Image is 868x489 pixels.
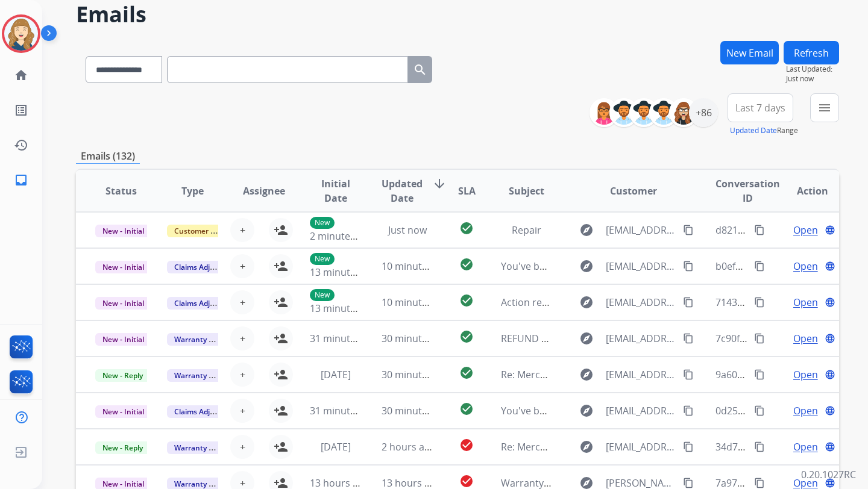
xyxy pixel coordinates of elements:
[76,149,140,164] p: Emails (132)
[579,403,594,418] mat-icon: explore
[310,302,380,315] span: 13 minutes ago
[240,367,245,382] span: +
[793,259,818,273] span: Open
[432,176,447,191] mat-icon: arrow_downward
[274,440,288,454] mat-icon: person_add
[683,261,694,272] mat-icon: content_copy
[310,217,335,229] p: New
[501,368,756,381] span: Re: Merchant Escalation Notification for Request 658878
[321,368,351,381] span: [DATE]
[728,93,793,122] button: Last 7 days
[458,184,476,198] span: SLA
[382,368,451,381] span: 30 minutes ago
[754,261,765,272] mat-icon: content_copy
[683,478,694,488] mat-icon: content_copy
[606,223,676,237] span: [EMAIL_ADDRESS][DOMAIN_NAME]
[735,105,785,110] span: Last 7 days
[274,367,288,382] mat-icon: person_add
[167,369,229,382] span: Warranty Ops
[240,223,245,237] span: +
[382,176,423,205] span: Updated Date
[382,260,451,273] span: 10 minutes ago
[579,367,594,382] mat-icon: explore
[683,369,694,380] mat-icon: content_copy
[501,332,816,345] span: REFUND Update Contract ID: 3638585a-c5cc-4dac-a57e-f32ec9bd9b8c
[95,297,151,310] span: New - Initial
[825,441,835,452] mat-icon: language
[786,64,839,74] span: Last Updated:
[382,296,451,309] span: 10 minutes ago
[683,441,694,452] mat-icon: content_copy
[167,441,229,454] span: Warranty Ops
[14,103,28,117] mat-icon: list_alt
[825,405,835,416] mat-icon: language
[579,223,594,237] mat-icon: explore
[167,261,250,273] span: Claims Adjudication
[754,405,765,416] mat-icon: content_copy
[382,404,451,417] span: 30 minutes ago
[230,254,254,278] button: +
[4,17,38,51] img: avatar
[683,333,694,344] mat-icon: content_copy
[95,405,151,418] span: New - Initial
[817,101,832,115] mat-icon: menu
[310,253,335,265] p: New
[579,259,594,273] mat-icon: explore
[730,126,777,135] button: Updated Date
[459,257,474,272] mat-icon: check_circle
[786,74,839,84] span: Just now
[730,125,798,135] span: Range
[825,333,835,344] mat-icon: language
[606,403,676,418] span: [EMAIL_ADDRESS][DOMAIN_NAME]
[825,478,835,488] mat-icon: language
[274,295,288,310] mat-icon: person_add
[95,441,150,454] span: New - Reply
[240,403,245,418] span: +
[310,176,362,205] span: Initial Date
[606,440,676,454] span: [EMAIL_ADDRESS][DOMAIN_NAME]
[793,440,818,454] span: Open
[240,331,245,346] span: +
[720,41,779,64] button: New Email
[230,435,254,459] button: +
[310,404,380,417] span: 31 minutes ago
[793,295,818,310] span: Open
[754,478,765,488] mat-icon: content_copy
[321,440,351,453] span: [DATE]
[459,293,474,308] mat-icon: check_circle
[14,68,28,83] mat-icon: home
[606,295,676,310] span: [EMAIL_ADDRESS][DOMAIN_NAME]
[683,405,694,416] mat-icon: content_copy
[610,184,657,198] span: Customer
[230,399,254,423] button: +
[167,405,250,418] span: Claims Adjudication
[767,170,839,212] th: Action
[167,225,245,237] span: Customer Support
[459,402,474,416] mat-icon: check_circle
[382,440,436,453] span: 2 hours ago
[459,474,474,488] mat-icon: check_circle
[274,403,288,418] mat-icon: person_add
[754,225,765,235] mat-icon: content_copy
[240,259,245,273] span: +
[801,467,856,482] p: 0.20.1027RC
[784,41,839,64] button: Refresh
[310,229,374,243] span: 2 minutes ago
[683,297,694,308] mat-icon: content_copy
[95,225,151,237] span: New - Initial
[459,366,474,380] mat-icon: check_circle
[825,225,835,235] mat-icon: language
[459,329,474,344] mat-icon: check_circle
[310,266,380,279] span: 13 minutes ago
[606,331,676,346] span: [EMAIL_ADDRESS][DOMAIN_NAME]
[240,295,245,310] span: +
[243,184,285,198] span: Assignee
[512,223,541,237] span: Repair
[413,63,427,77] mat-icon: search
[606,259,676,273] span: [EMAIL_ADDRESS][DOMAIN_NAME]
[382,332,451,345] span: 30 minutes ago
[579,295,594,310] mat-icon: explore
[793,367,818,382] span: Open
[825,369,835,380] mat-icon: language
[501,296,757,309] span: Action required: Extend claim approved for replacement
